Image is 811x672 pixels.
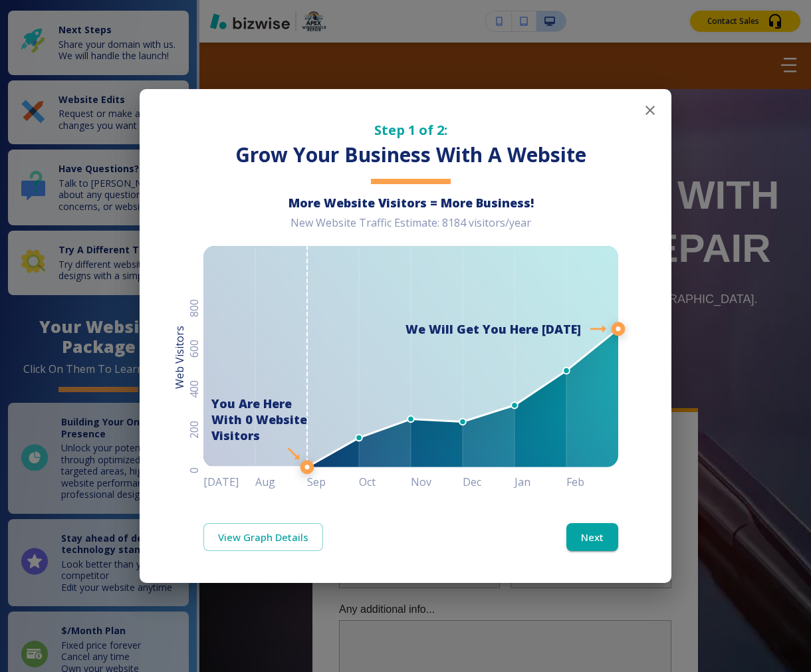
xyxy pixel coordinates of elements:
[307,473,359,491] h6: Sep
[463,473,515,491] h6: Dec
[255,473,307,491] h6: Aug
[515,473,566,491] h6: Jan
[203,142,618,169] h3: Grow Your Business With A Website
[203,473,255,491] h6: [DATE]
[203,195,618,211] h6: More Website Visitors = More Business!
[411,473,463,491] h6: Nov
[203,121,618,139] h5: Step 1 of 2:
[359,473,411,491] h6: Oct
[566,523,618,551] button: Next
[566,473,618,491] h6: Feb
[203,523,323,551] a: View Graph Details
[203,216,618,241] div: New Website Traffic Estimate: 8184 visitors/year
